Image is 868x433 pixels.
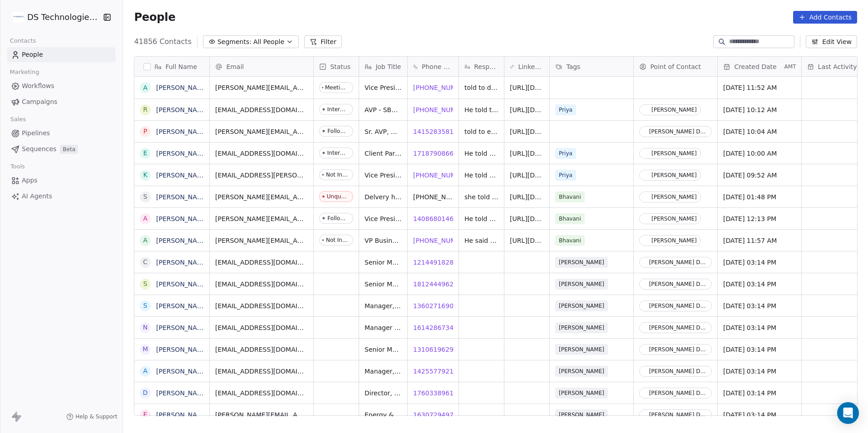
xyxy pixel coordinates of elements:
span: Response [474,62,498,71]
a: Pipelines [7,126,115,141]
div: S [143,192,148,202]
span: Priya [555,104,576,115]
div: [PERSON_NAME] Darbasthu [649,259,708,266]
div: Interested [327,106,348,113]
div: [PERSON_NAME] [651,172,697,178]
span: Bhavani [555,192,585,202]
div: E [143,148,148,158]
div: [PERSON_NAME] [651,194,697,200]
div: [PERSON_NAME] Darbasthu [649,325,708,331]
div: Tags [550,57,633,76]
span: [PERSON_NAME] [555,322,608,333]
span: [PERSON_NAME][EMAIL_ADDRESS][DOMAIN_NAME] [215,127,308,136]
span: Client Partner @ Persistent Systems [365,149,402,158]
div: Meeting Scheduled [325,84,348,91]
a: People [7,47,115,62]
div: R [143,105,148,114]
span: [EMAIL_ADDRESS][DOMAIN_NAME] [215,345,308,354]
span: Segments: [217,37,252,47]
span: Priya [555,170,576,181]
div: Not Interested [326,172,348,178]
span: Workflows [22,81,54,91]
div: S [143,301,148,310]
div: [PERSON_NAME] Darbasthu [649,303,708,309]
span: [DATE] 12:13 PM [723,214,796,223]
span: [PERSON_NAME] [555,279,608,290]
span: Marketing [6,65,43,79]
span: Phone Number [422,62,453,71]
span: People [134,10,175,24]
span: Manager - Healthcare & Life Sciences [365,323,402,332]
span: told to email so that he would route me. [464,127,498,136]
span: AVP - SBU Head (Retail) [365,105,402,114]
div: grid [134,77,210,416]
button: DS Technologies Inc [11,10,97,25]
span: All People [253,37,284,47]
a: [PERSON_NAME] [156,128,209,135]
div: E [143,410,148,419]
span: Manager, [PERSON_NAME] And Acquisitions [365,301,402,310]
span: [EMAIL_ADDRESS][DOMAIN_NAME] [215,149,308,158]
span: 12144918287 [413,258,458,267]
span: [DATE] 03:14 PM [723,345,796,354]
a: [URL][DOMAIN_NAME] [510,193,581,201]
div: Unqualified [327,193,348,200]
div: Interested [327,150,348,156]
a: [URL][DOMAIN_NAME][PERSON_NAME] [510,106,633,113]
span: Director, Product Experience & Engineering Lab [365,389,402,398]
span: [EMAIL_ADDRESS][DOMAIN_NAME] [215,280,308,289]
div: [PERSON_NAME] [651,216,697,222]
span: 18124449628 [413,280,458,289]
a: [URL][DOMAIN_NAME] [510,150,581,157]
div: M [143,344,148,354]
div: [PERSON_NAME] Darbasthu [649,346,708,353]
span: Vice President of Sales - DataBricks [365,214,402,223]
div: Status [314,57,359,76]
span: 14152835814 [413,127,458,136]
span: [DATE] 03:14 PM [723,410,796,419]
a: [PERSON_NAME] [156,280,209,288]
span: Point of Contact [650,62,701,71]
span: [EMAIL_ADDRESS][PERSON_NAME][DOMAIN_NAME] [215,171,308,180]
a: [PERSON_NAME] [156,106,209,113]
a: Workflows [7,79,115,93]
span: she told me that they are the right people suraj and [PERSON_NAME] and there is no point to work ... [464,192,498,202]
span: [PERSON_NAME][EMAIL_ADDRESS][PERSON_NAME][DOMAIN_NAME] [215,236,308,245]
span: Bhavani [555,213,585,224]
div: C [143,257,148,267]
a: [PERSON_NAME] [156,368,209,375]
span: [DATE] 03:14 PM [723,323,796,332]
span: [DATE] 03:14 PM [723,280,796,289]
div: N [143,323,148,332]
div: D [143,388,148,398]
span: 13602716909 [413,301,458,310]
span: [PERSON_NAME][EMAIL_ADDRESS][DOMAIN_NAME] [215,83,308,92]
div: Full Name [134,57,209,76]
div: [PERSON_NAME] Darbasthu [649,368,708,374]
span: Help & Support [75,413,117,420]
span: He told me he is going through major surgery so told me to connect back in October [464,214,498,223]
span: told to drop him an email and then we can set up some time -> He's available [DATE] at 12 ET [464,83,498,92]
span: Senior Manager - Mergers & Acquisitions Technology Strategy Consulting [365,258,402,267]
span: Sales [6,113,30,126]
span: [PERSON_NAME] [555,257,608,268]
span: 17603389616 [413,389,458,398]
button: Filter [304,35,342,48]
span: Created Date [734,62,776,71]
span: Energy & Utilities Manager [365,410,402,419]
span: 13106196292 [413,345,458,354]
div: A [143,214,148,223]
span: Vice President [365,171,402,180]
span: [EMAIL_ADDRESS][DOMAIN_NAME] [215,301,308,310]
span: 14255779213 [413,367,458,376]
div: Phone Number [408,57,459,76]
a: [PERSON_NAME] [156,150,209,157]
a: SequencesBeta [7,142,115,157]
span: [EMAIL_ADDRESS][DOMAIN_NAME] [215,105,308,114]
span: [DATE] 03:14 PM [723,367,796,376]
div: Email [210,57,313,76]
a: [URL][DOMAIN_NAME] [510,215,581,222]
span: Status [330,62,350,71]
span: Contacts [6,34,40,48]
span: [DATE] 01:48 PM [723,192,796,202]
